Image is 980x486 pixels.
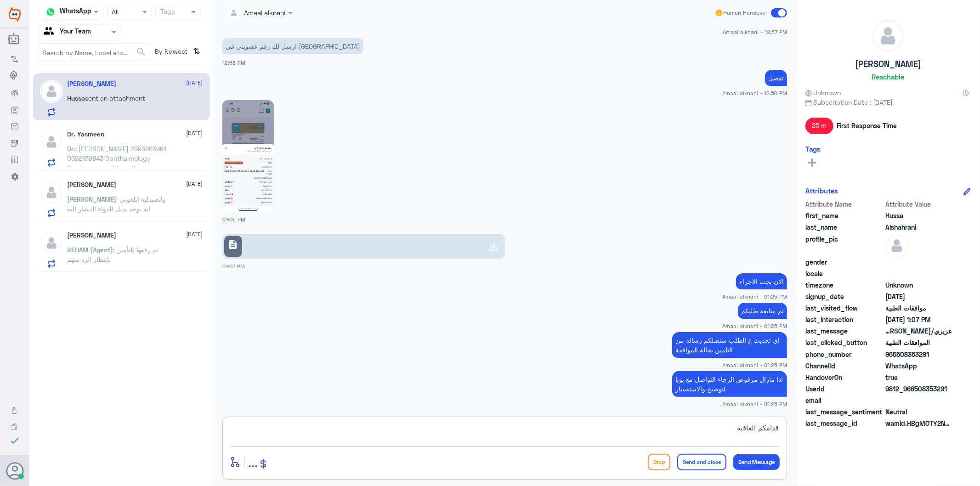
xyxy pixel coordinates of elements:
[885,338,952,347] span: الموافقات الطبية
[885,418,952,428] span: wamid.HBgMOTY2NTA4MzUzMjkxFQIAEhgUM0E5RTk3QjMzREI3RTlEMzJBQjgA
[805,407,884,417] span: last_message_sentiment
[227,239,238,250] span: description
[885,269,952,278] span: null
[187,79,203,87] span: [DATE]
[136,45,147,60] button: search
[151,44,190,62] span: By Newest
[44,5,57,19] img: whatsapp.png
[805,234,884,255] span: profile_pic
[733,454,780,470] button: Send Message
[222,234,505,259] a: description
[722,322,787,330] span: Amaal alknani - 01:25 PM
[805,186,838,195] h6: Attributes
[222,60,245,66] span: 12:58 PM
[805,280,884,290] span: timezone
[248,453,258,470] span: ...
[222,100,274,212] img: 1824405984949964.jpg
[187,129,203,137] span: [DATE]
[805,418,884,428] span: last_message_id
[885,373,952,382] span: true
[68,195,117,203] span: [PERSON_NAME]
[68,130,105,138] h5: Dr. Yasmeen
[677,454,726,470] button: Send and close
[187,180,203,188] span: [DATE]
[672,371,787,397] p: 14/8/2025, 1:25 PM
[885,361,952,371] span: 2
[805,303,884,313] span: last_visited_flow
[872,20,904,51] img: defaultAdmin.png
[805,88,841,97] span: Unknown
[885,315,952,324] span: 2025-08-14T10:07:13.776Z
[40,232,63,254] img: defaultAdmin.png
[885,396,952,405] span: null
[805,269,884,278] span: locale
[68,181,117,189] h5: Ali Alshamrani
[885,280,952,290] span: Unknown
[805,97,971,107] span: Subscription Date : [DATE]
[885,292,952,301] span: 2025-05-12T08:25:36.583Z
[722,293,787,300] span: Amaal alknani - 01:25 PM
[222,38,363,54] p: 14/8/2025, 12:58 PM
[872,73,905,81] h6: Reachable
[722,361,787,369] span: Amaal alknani - 01:25 PM
[44,25,57,39] img: yourTeam.svg
[885,326,952,336] span: عزيزي/عزيزتي ، شكرا لاستخدامكم تطبيق بوبا العربية. يمكنكم الاطلاع على بطاقتك الافتراضية.
[68,145,167,172] span: : [PERSON_NAME] 2593263961 0592139843 Ophthalmology Needs approval from Bupa
[187,230,203,238] span: [DATE]
[648,454,670,470] button: Drop
[722,400,787,408] span: Amaal alknani - 01:25 PM
[193,44,201,59] i: ⇅
[805,222,884,232] span: last_name
[724,9,768,17] span: Human Handover
[6,462,23,480] button: Avatar
[805,384,884,394] span: UserId
[805,350,884,359] span: phone_number
[885,257,952,267] span: null
[222,263,245,269] span: 01:07 PM
[885,199,952,209] span: Attribute Value
[68,246,113,254] span: REHAM (Agent)
[248,452,258,472] button: ...
[39,44,151,61] input: Search by Name, Local etc…
[805,145,821,153] h6: Tags
[723,28,787,36] span: Amaal alknani - 12:57 PM
[68,145,76,153] span: Dr.
[68,94,85,102] span: Hussa
[68,246,159,263] span: : تم رفعها للتأمين بانتظار الرد منهم
[805,396,884,405] span: email
[885,407,952,417] span: 0
[805,373,884,382] span: HandoverOn
[222,216,245,222] span: 01:05 PM
[885,384,952,394] span: 9812_966508353291
[885,234,908,257] img: defaultAdmin.png
[736,273,787,289] p: 14/8/2025, 1:25 PM
[85,94,146,102] span: sent an attachment
[722,89,787,97] span: Amaal alknani - 12:58 PM
[68,232,117,239] h5: Ibrahim A Abdalla
[805,361,884,371] span: ChannelId
[855,59,921,69] h5: [PERSON_NAME]
[885,211,952,220] span: Hussa
[805,211,884,220] span: first_name
[805,338,884,347] span: last_clicked_button
[40,80,63,103] img: defaultAdmin.png
[136,46,147,57] span: search
[837,121,897,130] span: First Response Time
[9,435,20,446] i: check
[68,195,166,213] span: : والصيدلية ابلغوني انه يوجد بديل للدواء المشار اليه
[805,199,884,209] span: Attribute Name
[40,130,63,153] img: defaultAdmin.png
[672,332,787,358] p: 14/8/2025, 1:25 PM
[9,7,21,22] img: Widebot Logo
[885,303,952,313] span: موافقات الطبية
[159,6,175,18] div: Tags
[885,222,952,232] span: Alshahrani
[805,118,833,134] span: 25 m
[805,315,884,324] span: last_interaction
[885,350,952,359] span: 966508353291
[40,181,63,204] img: defaultAdmin.png
[738,303,787,319] p: 14/8/2025, 1:25 PM
[805,326,884,336] span: last_message
[68,80,117,88] h5: Hussa Alshahrani
[805,257,884,267] span: gender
